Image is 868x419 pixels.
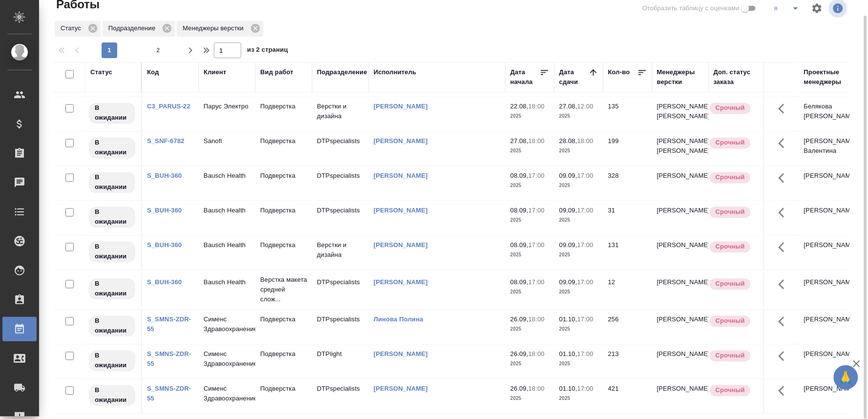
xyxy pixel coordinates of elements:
td: 131 [603,236,652,270]
p: 2025 [510,251,550,260]
p: Подверстка [260,350,307,359]
p: 17:00 [529,242,545,249]
a: [PERSON_NAME] [374,207,428,214]
td: 256 [603,310,652,344]
td: [PERSON_NAME] [799,167,856,201]
td: 199 [603,132,652,166]
p: 2025 [559,216,598,226]
p: 08.09, [510,279,529,286]
p: В ожидании [95,279,129,299]
td: [PERSON_NAME] [799,236,856,270]
p: 27.08, [559,103,577,110]
a: S_SMNS-ZDR-55 [147,351,191,368]
p: 2025 [510,112,550,122]
p: В ожидании [95,104,129,123]
a: S_SNF-6782 [147,138,185,145]
td: 135 [603,97,652,131]
button: Здесь прячутся важные кнопки [773,310,796,334]
div: Статус [90,68,112,78]
p: 26.09, [510,351,529,358]
p: 22.08, [510,103,529,110]
p: Bausch Health [204,278,251,288]
p: 2025 [510,359,550,369]
div: Подразделение [317,68,367,78]
div: Проектные менеджеры [804,68,851,87]
div: Исполнитель назначен, приступать к работе пока рано [88,171,136,194]
button: 2 [150,42,166,58]
p: [PERSON_NAME] [657,171,704,181]
p: В ожидании [95,386,129,405]
p: Срочный [716,351,745,361]
a: [PERSON_NAME] [374,103,428,110]
div: Исполнитель назначен, приступать к работе пока рано [88,206,136,229]
p: Sanofi [204,137,251,147]
span: 2 [150,45,166,55]
p: 09.09, [559,207,577,214]
a: [PERSON_NAME] [374,138,428,145]
p: 2025 [510,147,550,156]
p: [PERSON_NAME] [657,278,704,288]
p: 18:00 [529,351,545,358]
p: [PERSON_NAME] [657,206,704,216]
p: 2025 [559,112,598,122]
td: [PERSON_NAME] Валентина [799,132,856,166]
td: [PERSON_NAME] [799,310,856,344]
p: 17:00 [577,242,593,249]
p: 17:00 [577,279,593,286]
p: Сименс Здравоохранение [204,384,251,404]
div: Клиент [204,68,226,78]
p: Срочный [716,279,745,289]
div: Исполнитель [374,68,417,78]
td: [PERSON_NAME] [799,273,856,307]
p: 17:00 [577,351,593,358]
p: Подверстка [260,384,307,394]
p: Срочный [716,386,745,396]
p: Срочный [716,173,745,183]
p: Подверстка [260,206,307,216]
button: Здесь прячутся важные кнопки [773,345,796,368]
div: Подразделение [103,21,175,37]
td: DTPspecialists [312,379,369,414]
a: S_SMNS-ZDR-55 [147,385,191,402]
td: 328 [603,167,652,201]
p: В ожидании [95,351,129,371]
p: 17:00 [529,172,545,180]
p: Bausch Health [204,206,251,216]
p: [PERSON_NAME] [657,315,704,325]
button: Здесь прячутся важные кнопки [773,167,796,190]
p: Подверстка [260,315,307,325]
td: Верстки и дизайна [312,236,369,270]
p: Срочный [716,316,745,326]
p: 26.09, [510,316,529,323]
p: 01.10, [559,385,577,393]
span: 🙏 [838,367,854,388]
p: Парус Электро [204,102,251,112]
a: [PERSON_NAME] [374,279,428,286]
button: Здесь прячутся важные кнопки [773,132,796,155]
p: Подверстка [260,171,307,181]
td: DTPlight [312,345,369,379]
p: 08.09, [510,242,529,249]
p: 09.09, [559,279,577,286]
div: Исполнитель назначен, приступать к работе пока рано [88,350,136,373]
p: Bausch Health [204,241,251,251]
td: DTPspecialists [312,132,369,166]
div: Дата сдачи [559,68,589,87]
p: Верстка макета средней слож... [260,275,307,305]
p: Срочный [716,208,745,217]
p: Срочный [716,138,745,148]
p: 2025 [559,394,598,404]
span: из 2 страниц [247,44,288,58]
p: Менеджеры верстки [183,23,247,33]
td: DTPspecialists [312,201,369,235]
p: 01.10, [559,316,577,323]
p: 2025 [510,288,550,297]
a: [PERSON_NAME] [374,385,428,393]
p: 17:00 [577,385,593,393]
p: 17:00 [577,207,593,214]
div: split button [766,0,805,16]
button: Здесь прячутся важные кнопки [773,201,796,225]
a: S_BUH-360 [147,242,182,249]
a: [PERSON_NAME] [374,242,428,249]
div: Исполнитель назначен, приступать к работе пока рано [88,278,136,301]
